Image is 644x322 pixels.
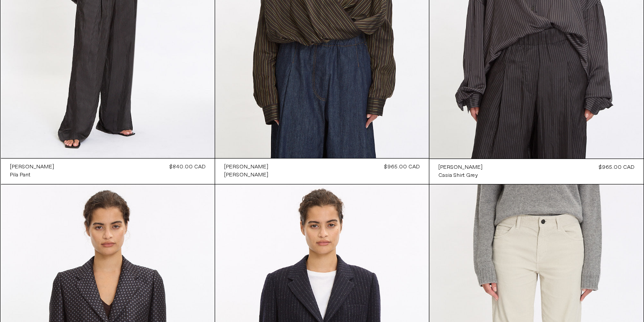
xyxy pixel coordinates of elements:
a: [PERSON_NAME] [10,163,54,171]
div: [PERSON_NAME] [224,171,268,179]
div: $840.00 CAD [169,163,206,171]
a: Pila Pant [10,171,54,179]
div: Casia Shirt Grey [438,172,478,180]
a: [PERSON_NAME] [438,163,483,171]
div: $965.00 CAD [599,163,635,171]
div: Pila Pant [10,171,30,179]
a: [PERSON_NAME] [224,163,268,171]
div: [PERSON_NAME] [10,163,54,171]
div: [PERSON_NAME] [224,163,268,171]
div: $965.00 CAD [384,163,420,171]
div: [PERSON_NAME] [438,164,483,171]
a: [PERSON_NAME] [224,171,268,179]
a: Casia Shirt Grey [438,171,483,180]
